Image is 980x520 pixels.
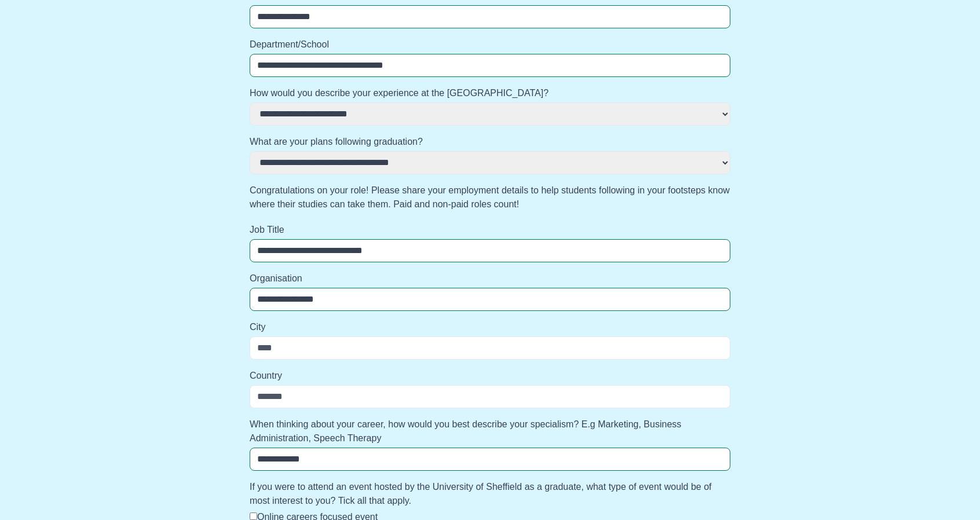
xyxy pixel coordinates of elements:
[250,320,730,334] label: City
[250,369,730,383] label: Country
[250,86,730,100] label: How would you describe your experience at the [GEOGRAPHIC_DATA]?
[250,38,730,52] label: Department/School
[250,184,730,211] label: Congratulations on your role! Please share your employment details to help students following in ...
[250,272,730,285] label: Organisation
[250,480,730,508] label: If you were to attend an event hosted by the University of Sheffield as a graduate, what type of ...
[250,135,730,149] label: What are your plans following graduation?
[250,418,730,445] label: When thinking about your career, how would you best describe your specialism? E.g Marketing, Busi...
[250,223,730,237] label: Job Title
